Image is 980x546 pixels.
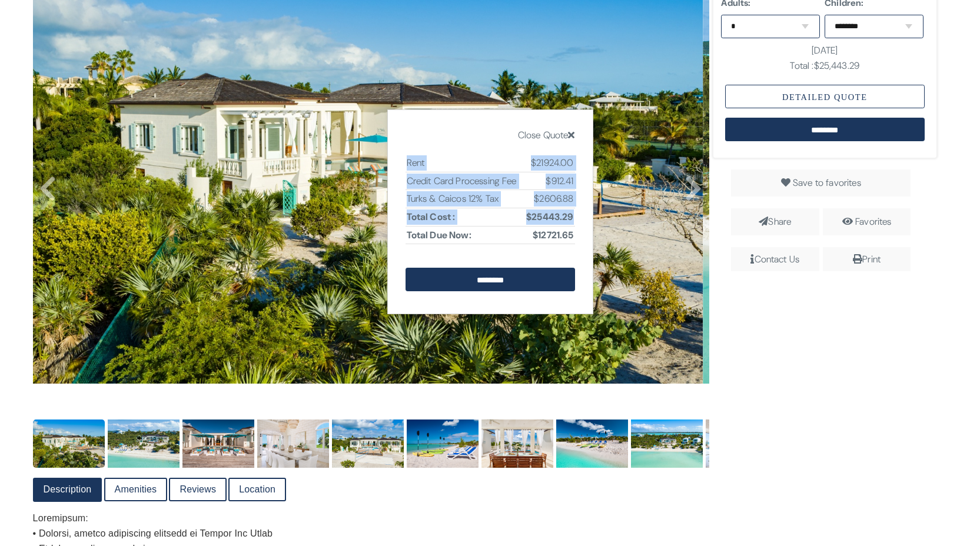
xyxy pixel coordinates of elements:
a: Description [34,479,101,501]
img: 046b3c7c-e31b-425e-8673-eae4ad8566a8 [33,420,105,467]
div: Close Quote [406,128,575,143]
a: Location [230,479,285,501]
img: 6a444fb6-a4bb-4016-a88f-40ab361ed023 [108,420,180,467]
img: 21c8b9ae-754b-4659-b830-d06ddd1a2d8b [481,420,553,467]
td: $21924.00 [523,154,574,172]
span: Contact Us [731,247,819,272]
td: $2606.88 [523,190,574,208]
a: Favorites [855,215,891,228]
span: $25,443.29 [814,59,860,72]
b: Total Cost : [407,211,456,223]
b: $12721.65 [533,229,573,241]
div: Detailed Quote [725,85,925,108]
img: 0b44862f-edc1-4809-b56f-c99f26df1b84 [407,420,479,467]
td: Rent [406,154,523,172]
img: 1e4e9923-00bf-444e-a634-b2d68a73db33 [182,420,254,467]
span: Save to favorites [793,177,861,189]
td: $912.41 [523,172,574,190]
b: $25443.29 [526,211,573,223]
img: 6a036ec3-7710-428e-8552-a4ec9b7eb75c [332,420,404,467]
a: Amenities [105,479,167,501]
a: Reviews [170,479,225,501]
b: Total Due Now: [407,229,471,241]
span: Share [731,208,819,235]
img: 96b92337-7516-4ae5-90b6-a5708fa2356a [257,420,329,467]
td: Credit Card Processing Fee [406,172,523,190]
img: 2af04fa0-b4ba-43b3-b79d-9fdedda85cf6 [556,420,628,467]
img: 772363fc-4764-43f9-ad7f-17177a8f299e [706,420,778,467]
img: 04649ee2-d7f5-470e-8544-d4617103949c [631,420,703,467]
div: Print [828,252,906,267]
div: [DATE] Total : [725,43,925,73]
td: Turks & Caicos 12% Tax [406,190,523,208]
